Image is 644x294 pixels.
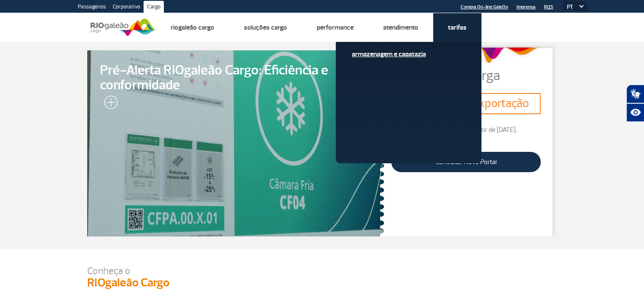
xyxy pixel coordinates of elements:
[317,23,354,32] a: Performance
[75,1,109,14] a: Passageiros
[544,4,553,10] a: RQS
[352,49,465,59] a: Armazenagem e Capatazia
[517,4,536,10] a: Imprensa
[383,23,418,32] a: Atendimento
[626,85,644,103] button: Abrir tradutor de língua de sinais.
[244,23,287,32] a: Soluções Cargo
[87,266,557,276] p: Conheça o
[144,1,164,14] a: Cargo
[87,50,384,236] a: Pré-Alerta RIOgaleão Cargo: Eficiência e conformidade
[448,23,467,32] a: Tarifas
[171,23,214,32] a: Riogaleão Cargo
[109,1,144,14] a: Corporativo
[626,103,644,122] button: Abrir recursos assistivos.
[626,85,644,122] div: Plugin de acessibilidade da Hand Talk.
[100,96,118,113] img: leia-mais
[100,63,372,93] span: Pré-Alerta RIOgaleão Cargo: Eficiência e conformidade
[87,276,557,290] h3: RIOgaleão Cargo
[461,4,508,10] a: Compra On-line GaleOn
